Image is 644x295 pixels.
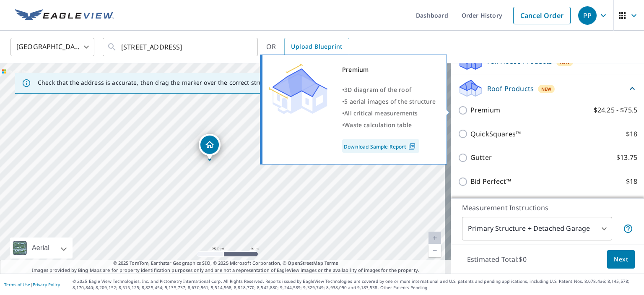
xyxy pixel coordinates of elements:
p: Measurement Instructions [462,203,633,213]
a: Download Sample Report [342,139,419,153]
div: PP [578,6,597,25]
button: Next [607,250,635,269]
a: Current Level 20, Zoom Out [428,244,441,257]
div: Aerial [10,238,73,258]
div: Aerial [29,238,52,258]
span: © 2025 TomTom, Earthstar Geographics SIO, © 2025 Microsoft Corporation, © [113,260,338,267]
p: $24.25 - $75.5 [594,105,637,115]
div: • [342,119,436,131]
a: Terms of Use [4,282,30,287]
span: Next [614,254,628,265]
span: New [541,86,552,92]
a: Privacy Policy [33,282,60,287]
p: Check that the address is accurate, then drag the marker over the correct structure. [38,79,279,86]
a: Current Level 20, Zoom In Disabled [428,232,441,244]
span: All critical measurements [344,109,418,117]
p: Roof Products [487,84,534,94]
div: • [342,107,436,119]
img: Premium [269,64,327,114]
a: Cancel Order [513,7,571,24]
div: • [342,84,436,96]
span: 3D diagram of the roof [344,86,411,94]
p: © 2025 Eagle View Technologies, Inc. and Pictometry International Corp. All Rights Reserved. Repo... [73,278,640,291]
a: OpenStreetMap [288,260,323,266]
img: EV Logo [15,9,114,22]
img: Pdf Icon [406,143,418,150]
span: Your report will include the primary structure and a detached garage if one exists. [623,224,633,234]
p: $18 [626,129,637,139]
div: Roof ProductsNew [458,78,637,98]
p: QuickSquares™ [470,129,521,139]
div: Premium [342,64,436,76]
span: Waste calculation table [344,121,412,129]
div: • [342,96,436,107]
a: Upload Blueprint [284,38,349,56]
p: Estimated Total: $0 [460,250,533,269]
input: Search by address or latitude-longitude [121,35,241,59]
span: 5 aerial images of the structure [344,97,436,105]
p: Premium [470,105,500,115]
div: Dropped pin, building 1, Residential property, 215 S Water St Swansboro, NC 28584 [199,134,221,160]
div: OR [266,38,349,56]
a: Terms [325,260,338,266]
div: Primary Structure + Detached Garage [462,217,612,240]
p: $13.75 [616,152,637,163]
span: Upload Blueprint [291,42,342,52]
p: | [4,282,60,287]
p: Gutter [470,152,492,163]
p: $18 [626,176,637,187]
p: Bid Perfect™ [470,176,511,187]
div: [GEOGRAPHIC_DATA] [10,35,94,59]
